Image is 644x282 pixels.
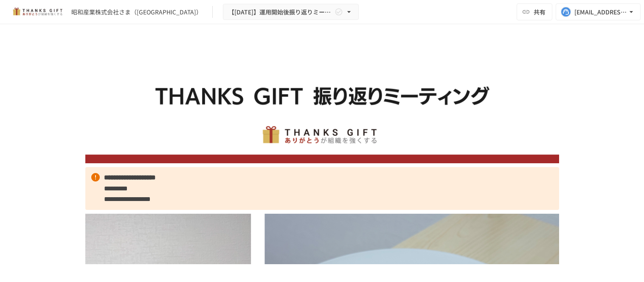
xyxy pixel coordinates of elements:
button: 【[DATE]】運用開始後振り返りミーティング [223,4,359,20]
span: 共有 [534,7,546,17]
img: ywjCEzGaDRs6RHkpXm6202453qKEghjSpJ0uwcQsaCz [85,45,559,163]
img: mMP1OxWUAhQbsRWCurg7vIHe5HqDpP7qZo7fRoNLXQh [10,5,65,19]
button: [EMAIL_ADDRESS][DOMAIN_NAME] [556,3,641,20]
span: 【[DATE]】運用開始後振り返りミーティング [228,7,333,17]
div: [EMAIL_ADDRESS][DOMAIN_NAME] [574,7,627,17]
div: 昭和産業株式会社さま（[GEOGRAPHIC_DATA]） [71,8,202,17]
button: 共有 [517,3,552,20]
